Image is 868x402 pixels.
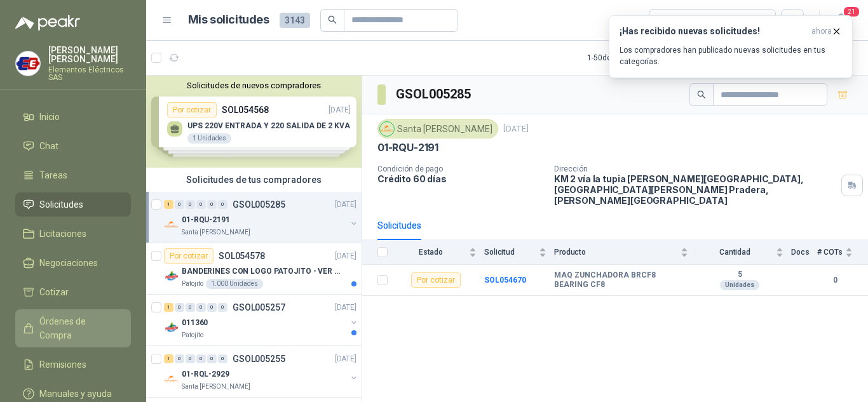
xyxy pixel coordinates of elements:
[280,13,310,28] span: 3143
[39,227,86,241] span: Licitaciones
[39,358,86,372] span: Remisiones
[817,248,843,257] span: # COTs
[151,81,356,90] button: Solicitudes de nuevos compradores
[15,222,131,246] a: Licitaciones
[554,173,836,206] p: KM 2 vía la tupia [PERSON_NAME][GEOGRAPHIC_DATA], [GEOGRAPHIC_DATA][PERSON_NAME] Pradera , [PERSO...
[164,200,173,209] div: 1
[182,265,340,278] p: BANDERINES CON LOGO PATOJITO - VER DOC ADJUNTO
[377,119,498,138] div: Santa [PERSON_NAME]
[377,141,438,154] p: 01-RQU-2191
[335,199,356,211] p: [DATE]
[484,240,554,265] th: Solicitud
[811,26,832,37] span: ahora
[218,303,227,312] div: 0
[186,200,195,209] div: 0
[164,320,179,335] img: Company Logo
[39,285,69,299] span: Cotizar
[196,354,206,363] div: 0
[15,309,131,347] a: Órdenes de Compra
[164,248,214,264] div: Por cotizar
[186,354,195,363] div: 0
[380,122,394,136] img: Company Logo
[164,354,173,363] div: 1
[207,303,217,312] div: 0
[207,200,217,209] div: 0
[395,240,484,265] th: Estado
[39,110,60,124] span: Inicio
[39,139,58,153] span: Chat
[817,274,853,286] b: 0
[395,248,466,257] span: Estado
[39,387,112,401] span: Manuales y ayuda
[15,15,80,30] img: Logo peakr
[175,354,184,363] div: 0
[182,330,203,340] p: Patojito
[484,276,526,285] a: SOL054670
[146,76,362,168] div: Solicitudes de nuevos compradoresPor cotizarSOL054568[DATE] UPS 220V ENTRADA Y 220 SALIDA DE 2 KV...
[48,46,131,64] p: [PERSON_NAME] [PERSON_NAME]
[164,372,179,387] img: Company Logo
[15,192,131,217] a: Solicitudes
[484,248,536,257] span: Solicitud
[175,303,184,312] div: 0
[696,240,791,265] th: Cantidad
[39,168,67,182] span: Tareas
[830,9,853,32] button: 21
[233,354,285,363] p: GSOL005255
[219,251,265,260] p: SOL054578
[146,168,362,192] div: Solicitudes de tus compradores
[16,51,40,76] img: Company Logo
[164,303,173,312] div: 1
[206,279,263,289] div: 1.000 Unidades
[411,272,461,288] div: Por cotizar
[15,251,131,275] a: Negociaciones
[15,352,131,377] a: Remisiones
[218,354,227,363] div: 0
[554,240,696,265] th: Producto
[188,11,269,29] h1: Mis solicitudes
[233,303,285,312] p: GSOL005257
[182,214,230,226] p: 01-RQU-2191
[377,164,544,173] p: Condición de pago
[554,164,836,173] p: Dirección
[657,13,684,27] div: Todas
[164,217,179,232] img: Company Logo
[182,368,229,380] p: 01-RQL-2929
[720,280,759,290] div: Unidades
[587,48,665,68] div: 1 - 50 de 861
[164,197,359,238] a: 1 0 0 0 0 0 GSOL005285[DATE] Company Logo01-RQU-2191Santa [PERSON_NAME]
[15,163,131,187] a: Tareas
[182,227,250,238] p: Santa [PERSON_NAME]
[48,66,131,81] p: Elementos Eléctricos SAS
[182,317,208,329] p: 011360
[554,271,688,290] b: MAQ ZUNCHADORA BRCF8 BEARING CF8
[196,303,206,312] div: 0
[817,240,868,265] th: # COTs
[164,269,179,284] img: Company Logo
[15,134,131,158] a: Chat
[696,270,783,280] b: 5
[164,351,359,392] a: 1 0 0 0 0 0 GSOL005255[DATE] Company Logo01-RQL-2929Santa [PERSON_NAME]
[328,15,337,24] span: search
[620,44,842,67] p: Los compradores han publicado nuevas solicitudes en tus categorías.
[146,243,362,295] a: Por cotizarSOL054578[DATE] Company LogoBANDERINES CON LOGO PATOJITO - VER DOC ADJUNTOPatojito1.00...
[503,123,529,135] p: [DATE]
[15,105,131,129] a: Inicio
[609,15,853,78] button: ¡Has recibido nuevas solicitudes!ahora Los compradores han publicado nuevas solicitudes en tus ca...
[697,90,706,99] span: search
[182,279,203,289] p: Patojito
[335,250,356,262] p: [DATE]
[164,300,359,340] a: 1 0 0 0 0 0 GSOL005257[DATE] Company Logo011360Patojito
[207,354,217,363] div: 0
[175,200,184,209] div: 0
[791,240,817,265] th: Docs
[39,198,83,211] span: Solicitudes
[218,200,227,209] div: 0
[843,6,860,18] span: 21
[196,200,206,209] div: 0
[335,302,356,314] p: [DATE]
[39,256,98,270] span: Negociaciones
[233,200,285,209] p: GSOL005285
[377,173,544,184] p: Crédito 60 días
